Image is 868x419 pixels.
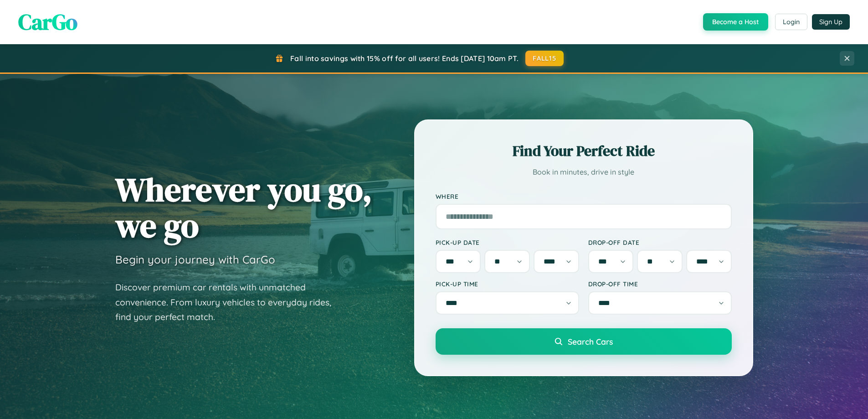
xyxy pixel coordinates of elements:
label: Drop-off Time [588,280,732,288]
span: Fall into savings with 15% off for all users! Ends [DATE] 10am PT. [290,54,519,63]
h2: Find Your Perfect Ride [436,141,732,161]
label: Drop-off Date [588,238,732,246]
label: Pick-up Time [436,280,579,288]
p: Discover premium car rentals with unmatched convenience. From luxury vehicles to everyday rides, ... [115,280,343,325]
p: Book in minutes, drive in style [436,166,732,179]
label: Where [436,192,732,200]
label: Pick-up Date [436,238,579,246]
button: Login [775,14,807,30]
h3: Begin your journey with CarGo [115,253,275,266]
button: FALL15 [525,51,564,66]
span: Search Cars [568,336,613,347]
button: Sign Up [812,14,850,30]
button: Search Cars [436,328,732,355]
h1: Wherever you go, we go [115,171,372,243]
span: CarGo [18,7,77,37]
button: Become a Host [703,13,768,31]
